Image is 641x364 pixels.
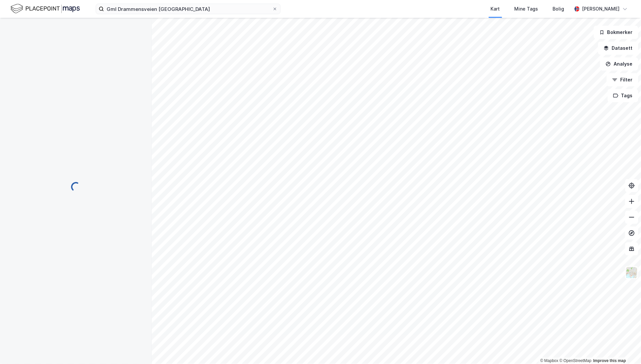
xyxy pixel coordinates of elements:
button: Tags [608,89,638,102]
a: OpenStreetMap [559,358,591,363]
div: Chatt-widget [608,332,641,364]
button: Bokmerker [594,26,638,39]
button: Filter [607,73,638,86]
div: Kart [491,5,500,13]
a: Mapbox [540,358,558,363]
div: Bolig [553,5,564,13]
iframe: Chat Widget [608,332,641,364]
a: Improve this map [593,358,626,363]
div: Mine Tags [515,5,538,13]
img: spinner.a6d8c91a73a9ac5275cf975e30b51cfb.svg [71,182,81,192]
input: Søk på adresse, matrikkel, gårdeiere, leietakere eller personer [104,4,272,14]
img: Z [625,266,638,279]
img: logo.f888ab2527a4732fd821a326f86c7f29.svg [11,3,80,15]
button: Datasett [598,42,638,55]
button: Analyse [600,57,638,71]
div: [PERSON_NAME] [582,5,620,13]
